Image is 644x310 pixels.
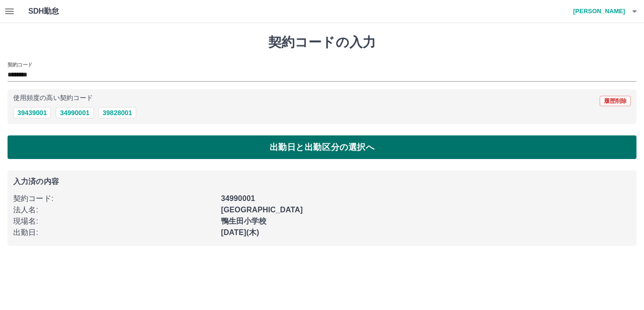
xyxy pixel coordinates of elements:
b: 鴨生田小学校 [221,217,267,225]
p: 入力済の内容 [13,178,631,185]
p: 使用頻度の高い契約コード [13,95,93,101]
h1: 契約コードの入力 [8,34,636,50]
button: 39439001 [13,107,51,118]
b: [GEOGRAPHIC_DATA] [221,206,303,214]
b: [DATE](木) [221,228,259,236]
button: 34990001 [56,107,93,118]
button: 出勤日と出勤区分の選択へ [8,135,636,159]
button: 39828001 [99,107,136,118]
p: 契約コード : [13,193,215,204]
h2: 契約コード [8,61,33,68]
button: 履歴削除 [600,96,631,106]
p: 出勤日 : [13,227,215,238]
b: 34990001 [221,194,255,202]
p: 現場名 : [13,216,215,227]
p: 法人名 : [13,204,215,216]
